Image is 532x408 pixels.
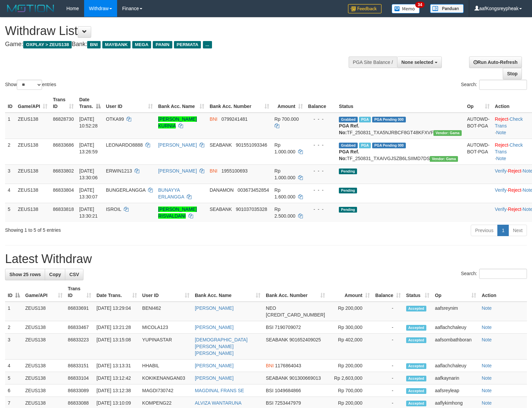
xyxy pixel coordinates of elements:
a: Next [508,225,527,236]
th: ID [5,94,15,113]
td: HHABIL [140,360,192,372]
td: TF_250831_TXA5NJRBCF8GT48KFXVF [336,113,464,139]
span: Pending [339,188,357,193]
a: Note [496,130,506,135]
span: Copy 5859459258023117 to clipboard [266,312,325,318]
input: Search: [479,80,527,90]
th: Trans ID: activate to sort column ascending [65,283,94,302]
span: BNI [210,168,217,174]
span: Copy 003673452854 to clipboard [238,187,269,193]
img: MOTION_logo.png [5,3,56,13]
span: LEONARDO8888 [106,142,143,148]
a: ALVIZA WANTARUNA [195,400,242,406]
span: Accepted [406,376,426,381]
td: aafsombathboran [432,334,479,360]
span: PANIN [153,41,172,48]
td: 86833089 [65,384,94,397]
a: Reject [495,142,508,148]
td: 86833223 [65,334,94,360]
span: Copy 901037035328 to clipboard [236,207,267,212]
a: BUNAYYA ERLANGGA [158,187,184,199]
span: MEGA [132,41,151,48]
th: Balance: activate to sort column ascending [373,283,403,302]
a: Verify [495,207,507,212]
td: [DATE] 13:12:38 [94,384,140,397]
a: Note [482,400,492,406]
span: OXPLAY > ZEUS138 [23,41,72,48]
td: ZEUS138 [23,321,65,334]
td: - [373,302,403,321]
span: CSV [69,272,79,277]
span: Accepted [406,388,426,394]
th: Status [336,94,464,113]
td: aaflachchaleuy [432,360,479,372]
a: Copy [45,269,65,280]
span: 86833818 [53,207,74,212]
span: BSI [266,388,274,393]
span: Rp 1.000.000 [275,168,295,180]
span: Accepted [406,337,426,343]
td: 2 [5,139,15,164]
span: 86833686 [53,142,74,148]
th: Action [479,283,527,302]
span: Marked by aafRornrotha [359,143,371,148]
img: Button%20Memo.svg [392,4,420,13]
span: BSI [266,400,274,406]
td: - [373,321,403,334]
td: TF_250831_TXAIVGJSZB6LSIIMD7DS [336,139,464,164]
td: 5 [5,372,23,384]
a: Verify [495,168,507,174]
div: Showing 1 to 5 of 5 entries [5,224,217,233]
span: Rp 1.000.000 [275,142,295,154]
a: 1 [497,225,509,236]
a: Check Trans [495,142,523,154]
span: [DATE] 13:30:07 [79,187,98,199]
td: 2 [5,321,23,334]
th: Op: activate to sort column ascending [464,94,492,113]
span: BSI [266,325,274,330]
td: Rp 2,603,000 [328,372,373,384]
td: - [373,372,403,384]
td: ZEUS138 [23,334,65,360]
td: aafkaynarin [432,372,479,384]
span: 86833802 [53,168,74,174]
span: MAYBANK [102,41,131,48]
label: Search: [461,80,527,90]
a: [PERSON_NAME] [158,168,197,174]
th: Bank Acc. Number: activate to sort column ascending [207,94,272,113]
span: 86833804 [53,187,74,193]
th: Bank Acc. Name: activate to sort column ascending [155,94,207,113]
th: User ID: activate to sort column ascending [103,94,155,113]
div: - - - [308,187,334,193]
a: CSV [65,269,83,280]
td: AUTOWD-BOT-PGA [464,113,492,139]
a: Note [482,363,492,368]
span: Copy 1955100693 to clipboard [221,168,248,174]
th: Date Trans.: activate to sort column descending [76,94,103,113]
td: [DATE] 13:12:42 [94,372,140,384]
a: Note [482,305,492,311]
span: ERWIN1213 [106,168,132,174]
td: ZEUS138 [23,302,65,321]
td: [DATE] 13:29:04 [94,302,140,321]
h1: Withdraw List [5,24,348,38]
a: Note [482,388,492,393]
td: 1 [5,113,15,139]
a: Note [482,337,492,342]
a: [PERSON_NAME] [195,325,234,330]
span: Grabbed [339,143,358,148]
td: 5 [5,203,15,222]
img: Feedback.jpg [348,4,382,13]
a: Note [482,375,492,381]
button: None selected [397,57,442,68]
span: Rp 1.600.000 [275,187,295,199]
span: Copy 901551093346 to clipboard [236,142,267,148]
a: [PERSON_NAME] [195,363,234,368]
span: BNI [266,363,274,368]
th: Trans ID: activate to sort column ascending [50,94,76,113]
a: [PERSON_NAME] [195,305,234,311]
span: BNI [87,41,100,48]
b: PGA Ref. No: [339,149,359,161]
span: SEABANK [210,207,232,212]
th: ID: activate to sort column descending [5,283,23,302]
